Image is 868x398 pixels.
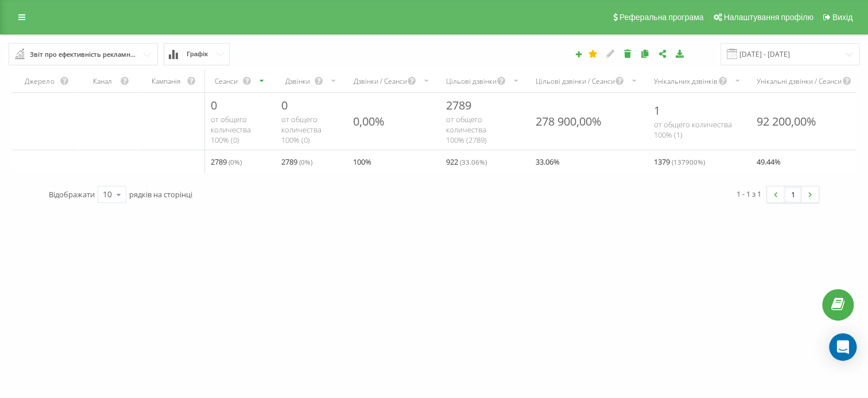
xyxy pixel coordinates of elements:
[281,97,288,113] span: 0
[460,157,487,166] span: ( 33.06 %)
[86,76,120,86] div: Канал
[757,114,816,129] div: 92 200,00%
[657,49,667,57] i: Поділитися налаштуваннями звіту
[536,76,615,86] div: Цільові дзвінки / Сеанси
[228,157,242,166] span: ( 0 %)
[353,76,407,86] div: Дзвінки / Сеанси
[129,189,192,200] span: рядків на сторінці
[446,76,497,86] div: Цільові дзвінки
[588,49,598,57] i: Цей звіт буде завантажено першим при відкритті Аналітики. Ви можете призначити будь-який інший ва...
[654,119,732,140] span: от общего количества 100% ( 1 )
[723,13,813,22] span: Налаштування профілю
[623,49,633,57] i: Видалити звіт
[446,97,471,113] span: 2789
[536,114,602,129] div: 278 900,00%
[353,155,371,169] span: 100 %
[211,114,251,145] span: от общего количества 100% ( 0 )
[164,43,230,65] button: Графік
[30,48,138,61] div: Звіт про ефективність рекламних кампаній
[829,333,857,361] div: Open Intercom Messenger
[675,49,684,57] i: Завантажити звіт
[446,155,487,169] span: 922
[20,76,60,86] div: Джерело
[575,50,583,57] i: Створити звіт
[672,157,705,166] span: ( 137900 %)
[49,189,95,200] span: Відображати
[281,76,314,86] div: Дзвінки
[784,186,801,202] a: 1
[654,155,705,169] span: 1379
[606,49,615,57] i: Редагувати звіт
[446,114,487,145] span: от общего количества 100% ( 2789 )
[640,49,650,57] i: Копіювати звіт
[353,114,385,129] div: 0,00%
[281,114,321,145] span: от общего количества 100% ( 0 )
[211,97,217,113] span: 0
[187,50,208,58] span: Графік
[654,76,718,86] div: Унікальних дзвінків
[757,155,781,169] span: 49.44 %
[211,76,242,86] div: Сеанси
[619,13,704,22] span: Реферальна програма
[103,189,112,200] div: 10
[737,188,761,200] div: 1 - 1 з 1
[536,155,560,169] span: 33.06 %
[146,76,187,86] div: Кампанія
[13,69,855,173] div: scrollable content
[832,13,852,22] span: Вихід
[654,103,660,118] span: 1
[757,76,842,86] div: Унікальні дзвінки / Сеанси
[299,157,312,166] span: ( 0 %)
[211,155,242,169] span: 2789
[281,155,312,169] span: 2789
